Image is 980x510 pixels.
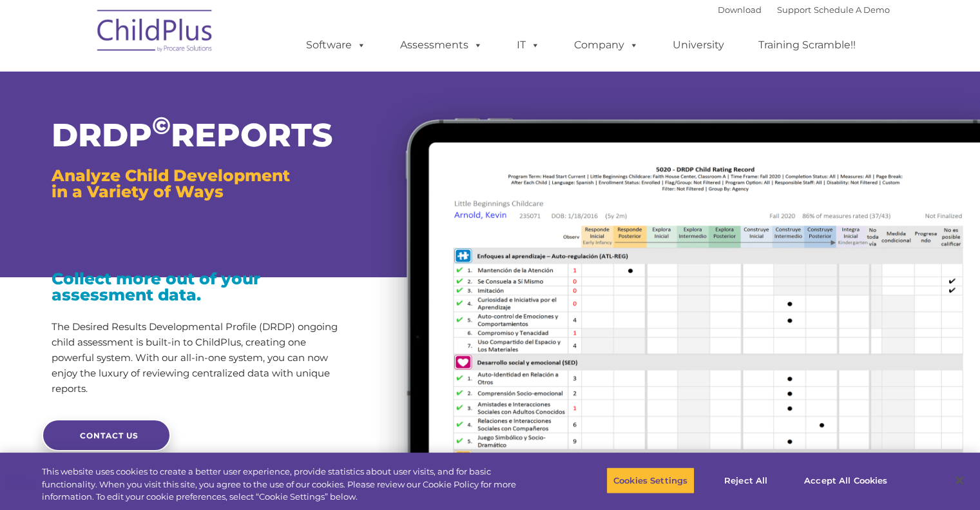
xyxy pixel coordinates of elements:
a: Software [293,32,379,58]
sup: © [152,111,171,140]
button: Cookies Settings [606,467,695,494]
a: University [660,32,737,58]
a: Download [718,5,762,15]
button: Accept All Cookies [797,467,894,494]
span: Analyze Child Development [52,166,290,185]
div: This website uses cookies to create a better user experience, provide statistics about user visit... [42,466,539,504]
h1: DRDP REPORTS [52,119,348,152]
a: Company [561,32,651,58]
a: IT [504,32,553,58]
a: CONTACT US [42,419,171,451]
p: The Desired Results Developmental Profile (DRDP) ongoing child assessment is built-in to ChildPlu... [52,319,348,397]
a: Support [777,5,811,15]
a: Schedule A Demo [814,5,890,15]
button: Close [945,466,974,495]
button: Reject All [706,467,786,494]
img: ChildPlus by Procare Solutions [91,1,220,65]
span: in a Variety of Ways [52,182,224,201]
font: | [718,5,890,15]
h3: Collect more out of your assessment data. [52,271,348,303]
a: Assessments [387,32,495,58]
span: CONTACT US [80,431,139,440]
a: Training Scramble!! [745,32,869,58]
